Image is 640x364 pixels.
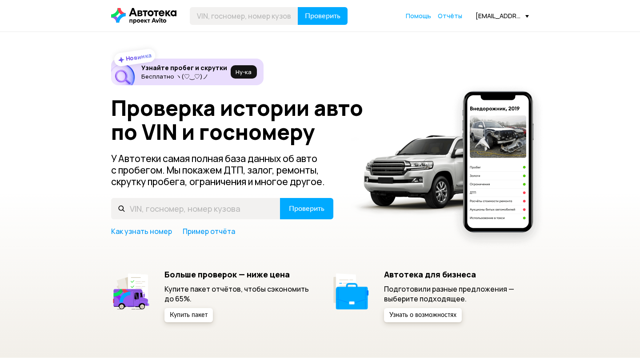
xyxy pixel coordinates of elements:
[164,269,310,279] h5: Больше проверок — ниже цена
[111,96,376,144] h1: Проверка истории авто по VIN и госномеру
[389,312,456,318] span: Узнать о возможностях
[298,7,348,25] button: Проверить
[111,226,172,236] a: Как узнать номер
[111,153,334,187] p: У Автотеки самая полная база данных об авто с пробегом. Мы покажем ДТП, залог, ремонты, скрутку п...
[438,12,462,20] a: Отчёты
[190,7,298,25] input: VIN, госномер, номер кузова
[476,12,529,20] div: [EMAIL_ADDRESS][DOMAIN_NAME]
[141,64,227,72] h6: Узнайте пробег и скрутки
[125,51,152,63] strong: Новинка
[183,226,235,236] a: Пример отчёта
[384,269,529,279] h5: Автотека для бизнеса
[164,284,310,304] p: Купите пакет отчётов, чтобы сэкономить до 65%.
[289,205,324,212] span: Проверить
[305,12,340,20] span: Проверить
[406,12,431,20] span: Помощь
[438,12,462,20] span: Отчёты
[236,68,252,75] span: Ну‑ка
[141,73,227,80] p: Бесплатно ヽ(♡‿♡)ノ
[384,308,462,322] button: Узнать о возможностях
[111,198,280,219] input: VIN, госномер, номер кузова
[170,312,208,318] span: Купить пакет
[384,284,529,304] p: Подготовили разные предложения — выберите подходящее.
[406,12,431,20] a: Помощь
[164,308,213,322] button: Купить пакет
[280,198,333,219] button: Проверить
